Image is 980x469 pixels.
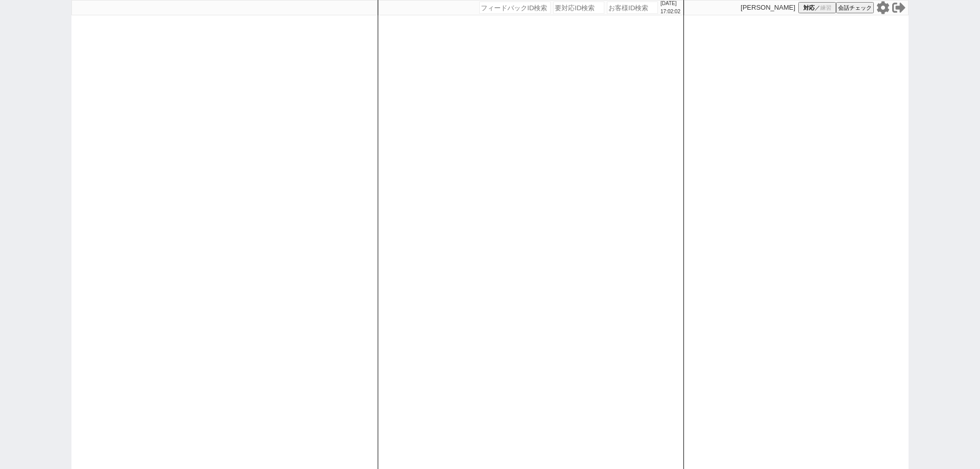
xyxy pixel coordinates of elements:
span: 対応 [803,4,815,12]
p: 17:02:02 [660,8,680,16]
span: 会話チェック [838,4,872,12]
input: 要対応ID検索 [553,2,604,14]
input: フィードバックID検索 [479,2,551,14]
button: 会話チェック [836,2,874,13]
button: 対応／練習 [798,2,836,13]
span: 練習 [820,4,831,12]
p: [PERSON_NAME] [741,4,795,12]
input: お客様ID検索 [607,2,658,14]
